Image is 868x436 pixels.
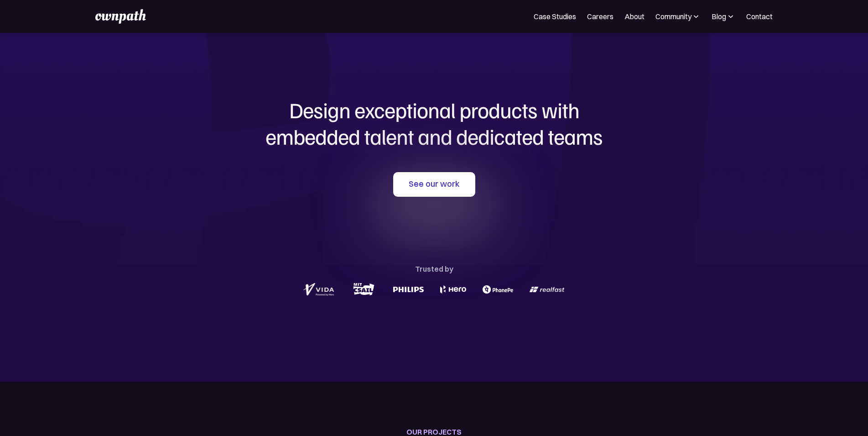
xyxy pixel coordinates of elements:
[624,11,645,22] a: About
[215,97,653,149] h1: Design exceptional products with embedded talent and dedicated teams
[393,172,475,197] a: See our work
[746,11,773,22] a: Contact
[655,11,701,22] div: Community
[712,11,735,22] div: Blog
[587,11,613,22] a: Careers
[534,11,576,22] a: Case Studies
[712,11,726,22] div: Blog
[655,11,691,22] div: Community
[415,263,453,275] div: Trusted by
